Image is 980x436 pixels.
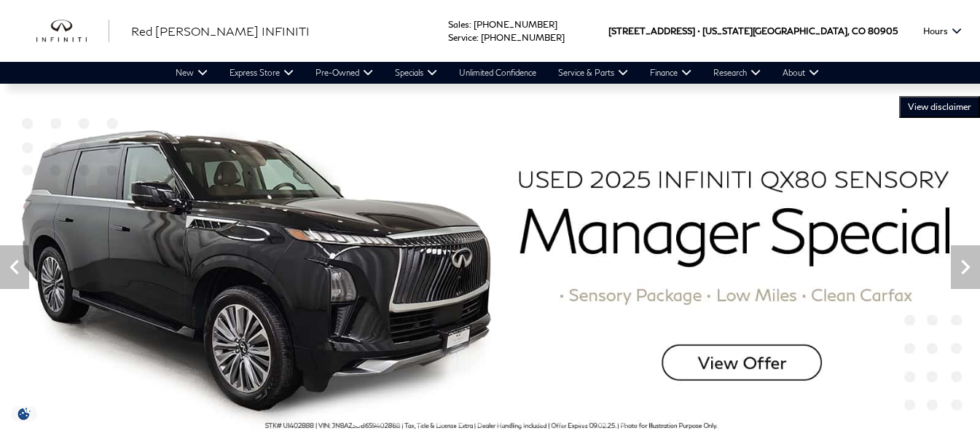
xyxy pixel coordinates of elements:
[350,412,365,427] span: Go to slide 1
[474,19,557,30] a: [PHONE_NUMBER]
[165,62,219,84] a: New
[432,412,447,427] span: Go to slide 5
[448,32,477,43] span: Service
[554,412,569,427] span: Go to slide 11
[575,412,589,427] span: Go to slide 12
[908,101,971,113] span: VIEW DISCLAIMER
[608,25,898,36] a: [STREET_ADDRESS] • [US_STATE][GEOGRAPHIC_DATA], CO 80905
[702,62,772,84] a: Research
[448,62,547,84] a: Unlimited Confidence
[547,62,639,84] a: Service & Parts
[371,412,385,427] span: Go to slide 2
[493,412,508,427] span: Go to slide 8
[639,62,702,84] a: Finance
[36,20,109,43] img: INFINITI
[219,62,305,84] a: Express Store
[7,406,41,421] section: Click to Open Cookie Consent Modal
[165,62,830,84] nav: Main Navigation
[412,412,426,427] span: Go to slide 4
[7,406,41,421] img: Opt-Out Icon
[534,412,549,427] span: Go to slide 10
[391,412,406,427] span: Go to slide 3
[131,23,310,40] a: Red [PERSON_NAME] INFINITI
[36,20,109,43] a: infiniti
[469,19,471,30] span: :
[899,96,980,118] button: VIEW DISCLAIMER
[595,412,610,427] span: Go to slide 13
[772,62,830,84] a: About
[448,19,469,30] span: Sales
[452,412,467,427] span: Go to slide 6
[481,32,565,43] a: [PHONE_NUMBER]
[477,32,479,43] span: :
[616,412,630,427] span: Go to slide 14
[384,62,448,84] a: Specials
[473,412,487,427] span: Go to slide 7
[305,62,384,84] a: Pre-Owned
[951,245,980,289] div: Next
[514,412,528,427] span: Go to slide 9
[131,24,310,38] span: Red [PERSON_NAME] INFINITI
